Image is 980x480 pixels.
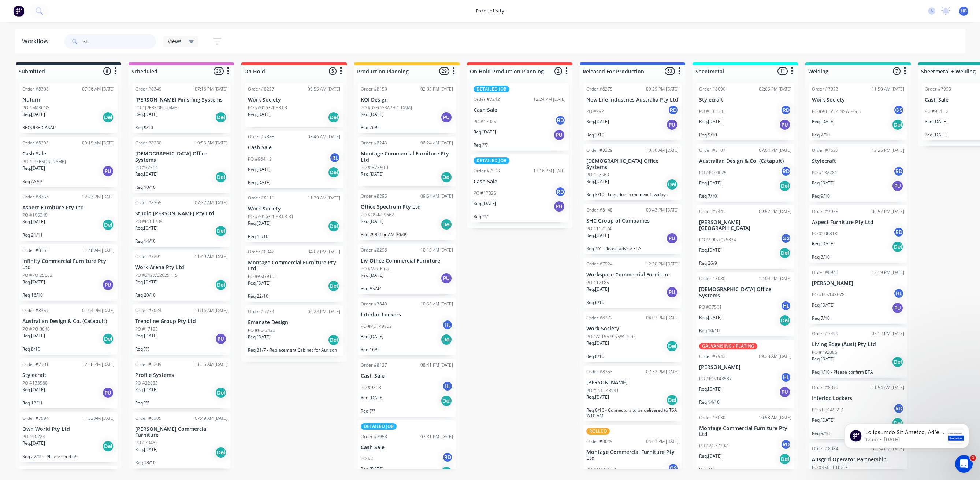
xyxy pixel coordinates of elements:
p: Req 2/10 [812,132,904,138]
div: RD [555,186,566,197]
p: Liv Office Commercial Furniture [361,258,453,264]
div: PU [102,279,114,291]
p: Req. [DATE] [586,118,609,125]
div: Del [892,241,903,253]
p: Req 21/11 [22,232,115,238]
p: Req. [DATE] [361,171,383,177]
div: PU [215,333,227,345]
p: PO #A0155-9 NSW Ports [586,333,636,340]
p: Req. [DATE] [135,333,158,339]
div: Order #8356 [22,194,49,200]
p: PO #PO-0640 [22,326,50,333]
div: Order #829509:54 AM [DATE]Office Spectrum Pty LtdPO #OS-ML9662Req.[DATE]DelReq 29/09 or AM 30/09 [358,190,456,240]
p: PO #37563 [586,172,609,178]
p: Req ??? [474,214,566,219]
div: 08:46 AM [DATE] [308,133,340,140]
div: Order #8265 [135,199,162,206]
p: Req 9/10 [812,193,904,199]
div: 12:23 PM [DATE] [82,194,115,200]
div: 08:24 AM [DATE] [420,140,453,146]
div: Order #815002:05 PM [DATE]KOI DesignPO #[GEOGRAPHIC_DATA]Req.[DATE]PUReq 26/9 [358,83,456,133]
div: Order #694312:19 PM [DATE][PERSON_NAME]PO #PO-143678HLReq.[DATE]PUReq 7/10 [809,266,907,324]
p: Req. [DATE] [248,166,271,173]
div: HL [780,300,791,311]
div: Order #7627 [812,147,838,154]
p: [PERSON_NAME] Finishing Systems [135,97,227,103]
div: 07:37 AM [DATE] [195,199,227,206]
p: Work Arena Pty Ltd [135,264,227,271]
p: Req 26/9 [361,125,453,130]
p: Req. [DATE] [699,118,722,125]
div: PU [441,272,452,284]
p: Req. [DATE] [248,280,271,286]
div: Order #7234 [248,308,274,315]
p: [PERSON_NAME] [GEOGRAPHIC_DATA] [699,219,791,232]
div: Order #8227 [248,86,274,92]
p: PO #37501 [699,304,722,311]
span: Views [168,37,182,45]
div: Order #792412:30 PM [DATE]Workspace Commercial FurniturePO #12185Req.[DATE]PUReq 6/10 [583,258,682,308]
p: Office Spectrum Pty Ltd [361,204,453,210]
p: Req 7/10 [699,193,791,199]
p: Workspace Commercial Furniture [586,272,679,278]
p: Message from Team, sent 2w ago [32,28,111,34]
div: Order #8148 [586,207,613,213]
div: Order #795506:57 PM [DATE]Aspect Furniture Pty LtdPO #106818RDReq.[DATE]DelReq 3/10 [809,205,907,263]
div: 03:12 PM [DATE] [872,330,904,337]
p: Cash Sale [248,144,340,151]
p: Infinity Commercial Furniture Pty Ltd [22,258,115,271]
div: Del [328,166,339,178]
p: PO #A0163-1 S3.03 [248,105,287,111]
div: Order #8111 [248,195,274,201]
p: Req 9/10 [135,125,227,130]
div: Order #7993 [925,86,951,92]
p: Req [DATE] [248,180,340,185]
p: Req 16/10 [22,292,115,298]
div: 10:55 AM [DATE] [195,140,227,146]
div: Del [215,279,227,291]
div: Order #8342 [248,249,274,255]
div: Order #8298 [22,140,49,146]
div: PU [666,286,678,298]
div: Del [328,220,339,232]
p: Req. [DATE] [22,111,45,118]
div: Del [328,280,339,292]
div: Order #822709:55 AM [DATE]Work SocietyPO #A0163-1 S3.03Req.[DATE]Del [245,83,343,127]
div: Del [892,119,903,131]
div: Order #8080 [699,275,725,282]
p: Trendline Group Pty Ltd [135,318,227,325]
div: 12:16 PM [DATE] [533,168,566,174]
p: Cash Sale [474,107,566,113]
p: PO #17025 [474,118,496,125]
p: PO #PO-2423 [248,327,275,334]
div: RD [893,227,904,238]
div: Order #827509:29 PM [DATE]New Life Industries Australia Pty LtdPO #992RDReq.[DATE]PUReq 3/10 [583,83,682,140]
div: 02:05 PM [DATE] [759,86,791,92]
p: PO #PO-1739 [135,218,163,225]
div: Order #834204:02 PM [DATE]Montage Commercial Furniture Pty LtdPO #AM7916-1Req.[DATE]DelReq 22/10 [245,246,343,302]
p: Req 26/9 [699,260,791,266]
div: Order #792311:50 AM [DATE]Work SocietyPO #A0155-4 NSW PortsGSReq.[DATE]DelReq 2/10 [809,83,907,140]
div: Order #811111:30 AM [DATE]Work SocietyPO #A0163-1 S3.03-R1Req.[DATE]DelReq 15/10 [245,192,343,242]
p: Australian Design & Co. (Catapult) [22,318,115,325]
p: Req 15/10 [248,234,340,239]
p: Stylecraft [812,158,904,164]
div: 11:48 AM [DATE] [82,247,115,254]
p: Nufurn [22,97,115,103]
img: Profile image for Team [16,21,28,33]
div: Order #7923 [812,86,838,92]
p: PO #17026 [474,190,496,197]
p: Req. [DATE] [925,118,947,125]
p: PO #37564 [135,164,158,171]
p: Req. [DATE] [812,241,835,247]
p: Cash Sale [474,179,566,185]
div: 02:05 PM [DATE] [420,86,453,92]
div: Order #8275 [586,86,613,92]
p: PO #Max Email [361,265,391,272]
div: RD [780,105,791,116]
p: PO #OS-ML9662 [361,212,394,218]
div: 07:56 AM [DATE] [82,86,115,92]
div: Order #809002:05 PM [DATE]StylecraftPO #133186RDReq.[DATE]PUReq 9/10 [696,83,794,140]
p: Req. [DATE] [699,247,722,253]
div: 12:04 PM [DATE] [759,275,791,282]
